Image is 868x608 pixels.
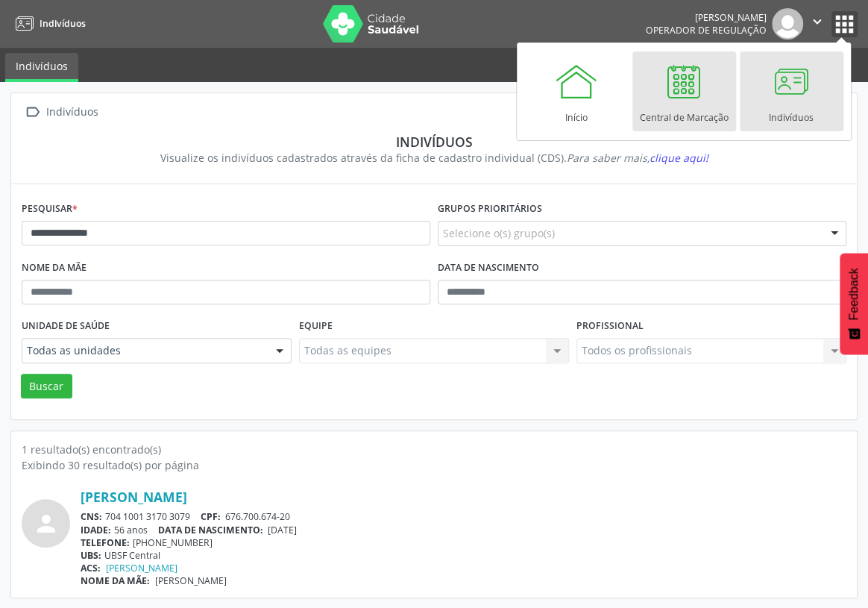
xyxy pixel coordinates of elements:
[803,8,831,40] button: 
[809,13,825,30] i: 
[22,198,78,221] label: Pesquisar
[299,315,333,338] label: Equipe
[201,510,221,523] span: CPF:
[22,442,846,457] div: 1 resultado(s) encontrado(s)
[840,253,868,354] button: Feedback - Mostrar pesquisa
[43,101,101,123] div: Indivíduos
[268,524,297,536] span: [DATE]
[443,225,555,241] span: Selecione o(s) grupo(s)
[567,151,708,165] i: Para saber mais,
[438,198,542,221] label: Grupos prioritários
[438,257,539,280] label: Data de nascimento
[831,11,858,37] button: apps
[81,524,846,536] div: 56 anos
[81,574,150,587] span: NOME DA MÃE:
[32,150,836,166] div: Visualize os indivíduos cadastrados através da ficha de cadastro individual (CDS).
[847,268,861,320] span: Feedback
[155,574,227,587] span: [PERSON_NAME]
[525,51,629,131] a: Início
[27,343,261,358] span: Todas as unidades
[21,374,72,399] button: Buscar
[646,11,767,24] div: [PERSON_NAME]
[22,101,43,123] i: 
[81,549,846,562] div: UBSF Central
[646,24,767,37] span: Operador de regulação
[10,11,86,36] a: Indivíduos
[81,524,111,536] span: IDADE:
[740,51,843,131] a: Indivíduos
[81,510,102,523] span: CNS:
[106,562,177,574] a: [PERSON_NAME]
[32,134,836,150] div: Indivíduos
[33,510,60,537] i: person
[81,489,187,505] a: [PERSON_NAME]
[40,17,86,30] span: Indivíduos
[22,457,846,473] div: Exibindo 30 resultado(s) por página
[158,524,263,536] span: DATA DE NASCIMENTO:
[632,51,736,131] a: Central de Marcação
[22,101,101,123] a:  Indivíduos
[81,549,101,562] span: UBS:
[22,315,110,338] label: Unidade de saúde
[81,562,101,574] span: ACS:
[225,510,290,523] span: 676.700.674-20
[81,510,846,523] div: 704 1001 3170 3079
[772,8,803,40] img: img
[81,536,130,549] span: TELEFONE:
[650,151,708,165] span: clique aqui!
[22,257,87,280] label: Nome da mãe
[576,315,644,338] label: Profissional
[81,536,846,549] div: [PHONE_NUMBER]
[5,53,78,82] a: Indivíduos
